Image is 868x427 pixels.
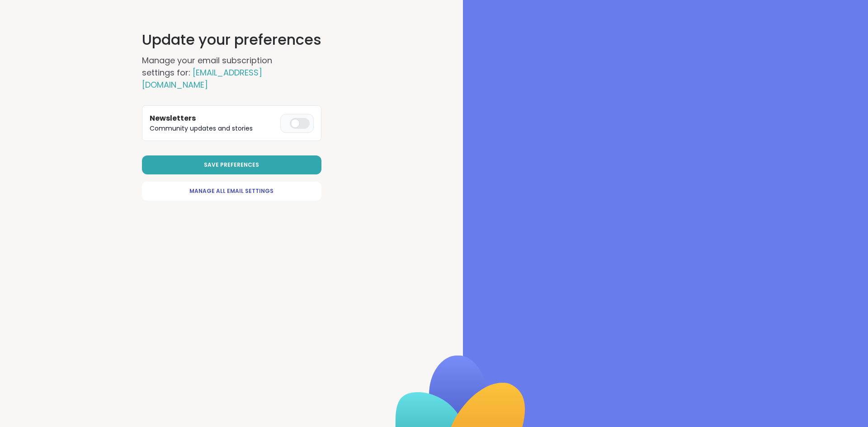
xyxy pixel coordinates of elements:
[150,124,277,133] p: Community updates and stories
[204,161,259,169] span: Save Preferences
[142,54,305,91] h2: Manage your email subscription settings for:
[142,182,321,201] a: Manage All Email Settings
[150,113,277,124] h3: Newsletters
[142,155,321,174] button: Save Preferences
[189,187,274,195] span: Manage All Email Settings
[142,67,262,90] span: [EMAIL_ADDRESS][DOMAIN_NAME]
[142,29,321,51] h1: Update your preferences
